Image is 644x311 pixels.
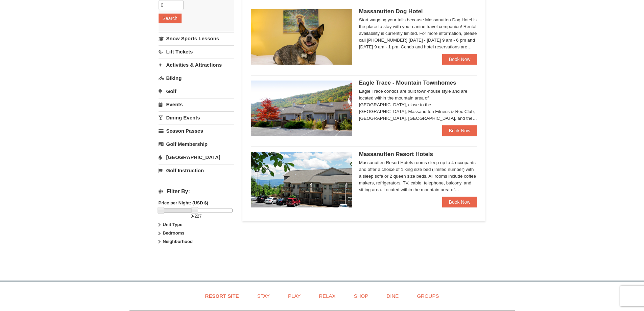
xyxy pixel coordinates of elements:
h4: Filter By: [159,188,234,195]
a: Shop [345,288,377,304]
span: Massanutten Dog Hotel [359,8,423,15]
button: Search [159,14,182,23]
a: Biking [159,72,234,84]
a: Golf [159,85,234,97]
a: Golf Instruction [159,164,234,177]
a: Season Passes [159,125,234,137]
strong: Price per Night: (USD $) [159,200,208,205]
a: Groups [408,288,447,304]
a: [GEOGRAPHIC_DATA] [159,151,234,163]
div: Massanutten Resort Hotels rooms sleep up to 4 occupants and offer a choice of 1 king size bed (li... [359,159,477,193]
img: 19218983-1-9b289e55.jpg [251,81,352,136]
a: Activities & Attractions [159,59,234,71]
span: 0 [191,214,193,219]
a: Book Now [442,54,477,65]
span: Eagle Trace - Mountain Townhomes [359,80,456,86]
a: Dine [378,288,407,304]
strong: Neighborhood [163,239,193,244]
label: - [159,213,234,220]
a: Dining Events [159,111,234,124]
a: Events [159,98,234,111]
img: 19219026-1-e3b4ac8e.jpg [251,152,352,207]
span: Massanutten Resort Hotels [359,151,433,157]
img: 27428181-5-81c892a3.jpg [251,9,352,65]
a: Snow Sports Lessons [159,32,234,45]
a: Book Now [442,125,477,136]
div: Start wagging your tails because Massanutten Dog Hotel is the place to stay with your canine trav... [359,17,477,50]
a: Stay [249,288,278,304]
strong: Bedrooms [163,230,184,236]
span: 227 [194,214,202,219]
div: Eagle Trace condos are built town-house style and are located within the mountain area of [GEOGRA... [359,88,477,122]
a: Play [280,288,309,304]
a: Golf Membership [159,138,234,150]
a: Book Now [442,197,477,207]
strong: Unit Type [163,222,182,227]
a: Lift Tickets [159,45,234,58]
a: Resort Site [197,288,247,304]
a: Relax [310,288,344,304]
